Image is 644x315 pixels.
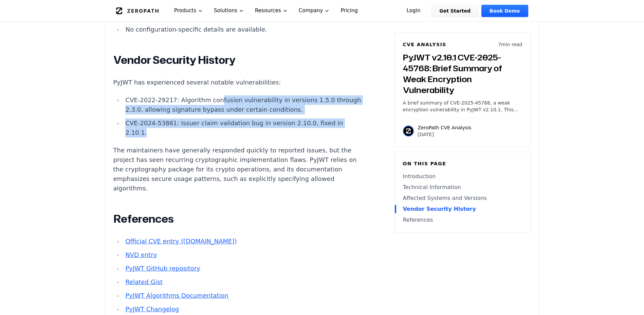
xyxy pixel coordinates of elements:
a: Book Demo [481,5,528,17]
a: Login [399,5,429,17]
a: PyJWT Algorithms Documentation [125,292,228,299]
p: A brief summary of CVE-2025-45768, a weak encryption vulnerability in PyJWT v2.10.1. This post co... [403,99,522,113]
a: References [403,216,522,224]
li: CVE-2024-53861: Issuer claim validation bug in version 2.10.0, fixed in 2.10.1. [123,118,366,137]
li: CVE-2022-29217: Algorithm confusion vulnerability in versions 1.5.0 through 2.3.0, allowing signa... [123,95,366,114]
h2: Vendor Security History [113,53,366,67]
a: Affected Systems and Versions [403,194,522,202]
p: PyJWT has experienced several notable vulnerabilities: [113,78,366,87]
a: PyJWT GitHub repository [125,265,200,272]
a: Technical Information [403,183,522,191]
a: Related Gist [125,278,162,285]
p: [DATE] [418,131,472,138]
a: Get Started [431,5,479,17]
li: No configuration-specific details are available. [123,25,366,34]
a: Introduction [403,172,522,181]
h3: PyJWT v2.10.1 CVE-2025-45768: Brief Summary of Weak Encryption Vulnerability [403,52,522,95]
p: ZeroPath CVE Analysis [418,124,472,131]
h2: References [113,212,366,226]
h6: CVE Analysis [403,41,446,48]
p: 7 min read [498,41,522,48]
a: Vendor Security History [403,205,522,213]
img: ZeroPath CVE Analysis [403,126,414,136]
a: Official CVE entry ([DOMAIN_NAME]) [125,238,237,245]
h6: On this page [403,160,522,167]
p: The maintainers have generally responded quickly to reported issues, but the project has seen rec... [113,146,366,193]
a: PyJWT Changelog [125,305,179,313]
a: NVD entry [125,251,157,258]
